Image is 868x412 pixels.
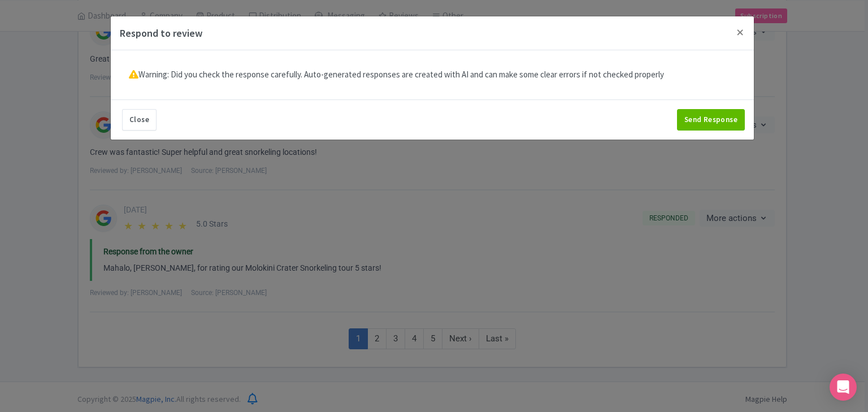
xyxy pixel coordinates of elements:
a: Close [122,109,157,131]
h4: Respond to review [120,25,202,41]
div: Warning: Did you check the response carefully. Auto-generated responses are created with AI and c... [129,68,736,81]
button: Close [727,16,754,49]
button: Send Response [677,109,745,131]
div: Open Intercom Messenger [830,374,857,401]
